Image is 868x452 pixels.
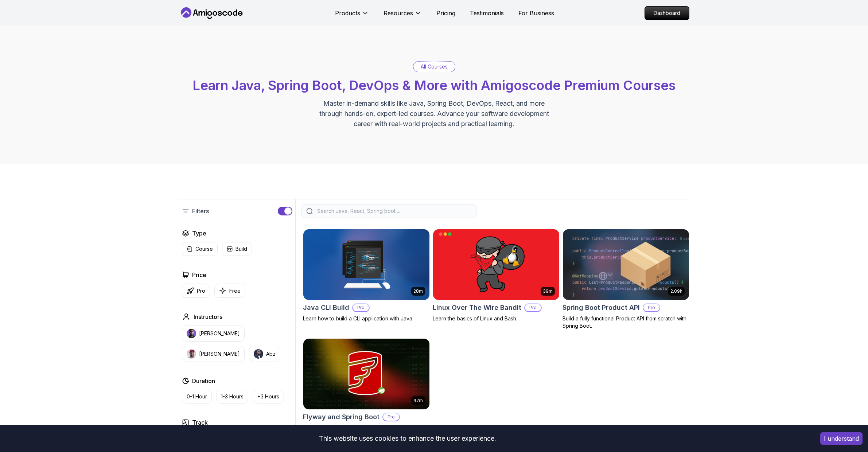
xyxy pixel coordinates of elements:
[214,284,245,298] button: Free
[192,229,206,238] h2: Type
[645,7,689,20] p: Dashboard
[303,315,430,322] p: Learn how to build a CLI application with Java.
[433,303,521,313] h2: Linux Over The Wire Bandit
[194,312,222,321] h2: Instructors
[670,288,682,294] p: 2.09h
[253,390,284,404] button: +3 Hours
[197,287,205,295] p: Pro
[192,270,206,279] h2: Price
[216,390,248,404] button: 1-3 Hours
[192,418,208,427] h2: Track
[316,207,472,215] input: Search Java, React, Spring boot ...
[236,245,247,253] p: Build
[249,346,280,362] button: instructor imgAbz
[192,207,209,215] p: Filters
[182,242,218,256] button: Course
[199,330,240,337] p: [PERSON_NAME]
[192,77,676,93] span: Learn Java, Spring Boot, DevOps & More with Amigoscode Premium Courses
[229,287,241,295] p: Free
[383,413,399,421] p: Pro
[820,432,863,445] button: Accept cookies
[563,303,640,313] h2: Spring Boot Product API
[384,9,422,23] button: Resources
[303,303,349,313] h2: Java CLI Build
[187,329,196,338] img: instructor img
[303,424,430,446] p: Master database migrations with Spring Boot and Flyway. Implement version control for your databa...
[182,346,245,362] button: instructor img[PERSON_NAME]
[433,229,559,300] img: Linux Over The Wire Bandit card
[335,9,360,17] p: Products
[436,9,455,17] a: Pricing
[433,229,560,322] a: Linux Over The Wire Bandit card39mLinux Over The Wire BanditProLearn the basics of Linux and Bash.
[643,304,659,311] p: Pro
[187,393,207,400] p: 0-1 Hour
[312,98,557,129] p: Master in-demand skills like Java, Spring Boot, DevOps, React, and more through hands-on, expert-...
[195,245,213,253] p: Course
[303,229,430,322] a: Java CLI Build card28mJava CLI BuildProLearn how to build a CLI application with Java.
[433,315,560,322] p: Learn the basics of Linux and Bash.
[182,390,212,404] button: 0-1 Hour
[353,304,369,311] p: Pro
[563,229,689,300] img: Spring Boot Product API card
[303,412,379,422] h2: Flyway and Spring Boot
[563,229,689,330] a: Spring Boot Product API card2.09hSpring Boot Product APIProBuild a fully functional Product API f...
[5,430,809,447] div: This website uses cookies to enhance the user experience.
[254,349,263,359] img: instructor img
[222,242,252,256] button: Build
[187,349,196,359] img: instructor img
[192,377,215,385] h2: Duration
[470,9,504,17] a: Testimonials
[257,393,279,400] p: +3 Hours
[413,288,423,294] p: 28m
[525,304,541,311] p: Pro
[221,393,244,400] p: 1-3 Hours
[199,350,240,358] p: [PERSON_NAME]
[413,398,423,404] p: 47m
[335,9,369,23] button: Products
[563,315,689,330] p: Build a fully functional Product API from scratch with Spring Boot.
[384,9,413,17] p: Resources
[182,284,210,298] button: Pro
[645,6,689,20] a: Dashboard
[303,339,429,409] img: Flyway and Spring Boot card
[266,350,276,358] p: Abz
[518,9,554,17] a: For Business
[182,326,245,342] button: instructor img[PERSON_NAME]
[543,288,553,294] p: 39m
[303,229,429,300] img: Java CLI Build card
[303,338,430,446] a: Flyway and Spring Boot card47mFlyway and Spring BootProMaster database migrations with Spring Boo...
[421,63,448,70] p: All Courses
